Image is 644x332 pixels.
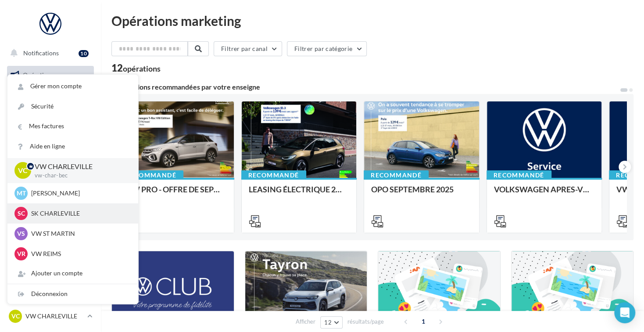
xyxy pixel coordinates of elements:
a: Calendrier [5,198,96,216]
a: Aide en ligne [7,137,138,156]
span: VC [18,166,28,176]
a: Boîte de réception18 [5,87,96,106]
span: 12 [324,319,332,326]
span: Afficher [296,318,315,326]
button: Filtrer par canal [214,41,282,56]
button: Filtrer par catégorie [287,41,367,56]
a: VC VW CHARLEVILLE [7,308,94,325]
div: Recommandé [487,170,551,180]
p: VW CHARLEVILLE [25,312,84,321]
a: Mes factures [7,116,138,136]
p: VW ST MARTIN [31,229,128,238]
button: 12 [320,316,343,328]
div: 6 opérations recommandées par votre enseigne [111,83,619,90]
div: Recommandé [118,170,183,180]
a: Médiathèque [5,176,96,194]
div: Recommandé [364,170,429,180]
div: 10 [79,50,89,57]
div: Déconnexion [7,284,138,304]
div: VOLKSWAGEN APRES-VENTE [494,185,595,202]
span: VS [17,229,25,238]
span: 1 [416,314,430,328]
a: Sécurité [7,97,138,116]
div: LEASING ÉLECTRIQUE 2025 [249,185,350,202]
a: Contacts [5,154,96,172]
div: Opérations marketing [111,14,633,27]
a: Opérations [5,66,96,84]
p: vw-char-bec [35,172,124,180]
div: 12 [111,63,161,73]
a: Gérer mon compte [7,76,138,96]
p: VW CHARLEVILLE [35,162,124,172]
a: PLV et print personnalisable [5,219,96,245]
span: Opérations [23,71,54,79]
a: Visibilité en ligne [5,110,96,129]
a: Campagnes [5,132,96,151]
span: VC [11,312,20,321]
div: VW PRO - OFFRE DE SEPTEMBRE 25 [126,185,227,202]
span: résultats/page [347,318,384,326]
a: Campagnes DataOnDemand [5,249,96,274]
p: [PERSON_NAME] [31,189,128,198]
span: Notifications [23,49,59,57]
div: opérations [123,65,161,72]
button: Notifications 10 [5,44,92,62]
span: MT [17,189,26,198]
div: Open Intercom Messenger [614,302,635,323]
div: Recommandé [241,170,306,180]
span: SC [18,209,25,218]
p: SK CHARLEVILLE [31,209,128,218]
div: OPO SEPTEMBRE 2025 [371,185,472,202]
span: VR [17,249,25,258]
div: Ajouter un compte [7,263,138,283]
p: VW REIMS [31,249,128,258]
